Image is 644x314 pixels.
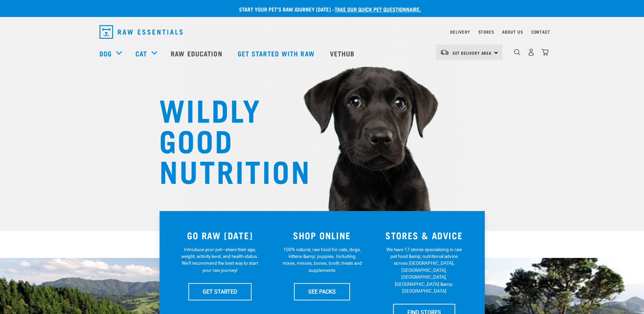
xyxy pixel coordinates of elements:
[440,49,449,55] img: van-moving.png
[478,31,494,33] a: Stores
[159,93,295,185] h1: WILDLY GOOD NUTRITION
[275,230,369,241] h3: SHOP ONLINE
[541,49,549,56] img: home-icon@2x.png
[135,48,147,58] a: Cat
[94,22,550,41] nav: dropdown navigation
[335,7,421,11] a: take our quick pet questionnaire.
[99,25,183,39] img: Raw Essentials Logo
[323,40,363,67] a: Vethub
[294,283,350,300] a: SEE PACKS
[528,49,535,56] img: user.png
[450,31,470,33] a: Delivery
[231,40,323,67] a: Get started with Raw
[173,230,267,241] h3: GO RAW [DATE]
[282,246,362,274] p: 100% natural, raw food for cats, dogs, kittens &amp; puppies. Including mixes, minces, bones, bro...
[180,246,260,274] p: Introduce your pet—share their age, weight, activity level, and health status. We'll recommend th...
[502,31,523,33] a: About Us
[384,246,464,295] p: We have 17 stores specialising in raw pet food &amp; nutritional advice across [GEOGRAPHIC_DATA],...
[164,40,231,67] a: Raw Education
[514,49,520,55] img: home-icon-1@2x.png
[188,283,252,300] a: GET STARTED
[453,52,492,54] span: Set Delivery Area
[99,48,112,58] a: Dog
[377,230,471,241] h3: STORES & ADVICE
[531,31,550,33] a: Contact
